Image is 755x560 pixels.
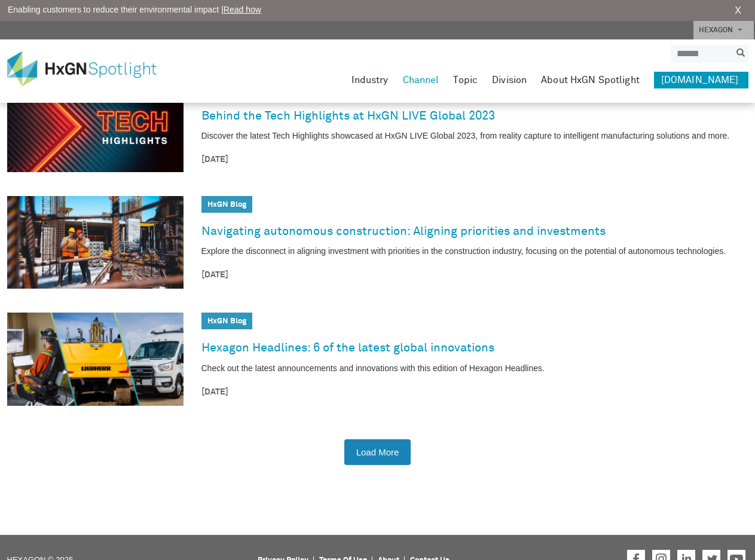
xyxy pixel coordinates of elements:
p: Check out the latest announcements and innovations with this edition of Hexagon Headlines. [201,363,748,374]
a: HEXAGON [693,21,754,39]
p: Discover the latest Tech Highlights showcased at HxGN LIVE Global 2023, from reality capture to i... [201,130,748,142]
img: Navigating autonomous construction: Aligning priorities and investments [7,196,184,289]
a: About HxGN Spotlight [541,72,640,88]
a: X [735,4,741,18]
a: HxGN Blog [207,201,246,209]
a: Division [492,72,527,88]
img: Behind the Tech Highlights at HxGN LIVE Global 2023 [7,81,184,172]
a: Topic [453,72,478,88]
span: Enabling customers to reduce their environmental impact | [8,4,261,16]
p: Explore the disconnect in aligning investment with priorities in the construction industry, focus... [201,246,748,257]
a: Hexagon Headlines: 6 of the latest global innovations [201,338,494,357]
a: Behind the Tech Highlights at HxGN LIVE Global 2023 [201,106,495,126]
a: Channel [403,72,439,88]
img: Hexagon Headlines: 6 of the latest global innovations [7,313,184,405]
a: HxGN Blog [207,317,246,325]
img: HxGN Spotlight [7,51,175,86]
a: Read how [224,5,261,14]
time: [DATE] [201,269,748,281]
button: Load More [344,439,411,465]
a: [DOMAIN_NAME] [654,72,748,88]
time: [DATE] [201,154,748,166]
time: [DATE] [201,386,748,399]
a: Industry [351,72,389,88]
a: Navigating autonomous construction: Aligning priorities and investments [201,222,606,241]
